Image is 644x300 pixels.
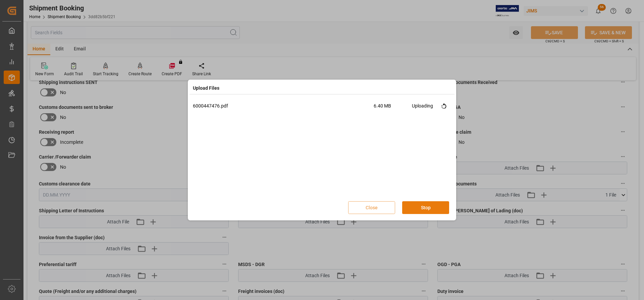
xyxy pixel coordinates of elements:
p: 6000447476.pdf [193,102,374,110]
button: Close [348,201,395,214]
h4: Upload Files [193,85,219,92]
button: Stop [402,201,449,214]
div: Uploading [412,102,433,114]
span: 6.40 MB [374,102,412,114]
